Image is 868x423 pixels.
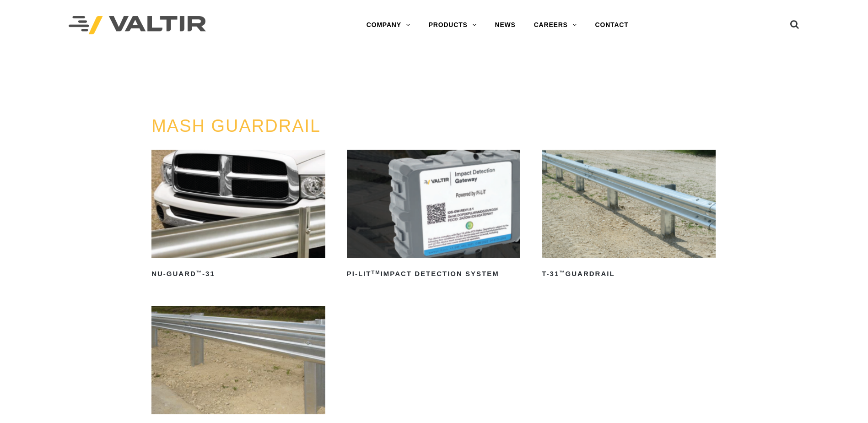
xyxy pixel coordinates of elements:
[525,16,586,34] a: CAREERS
[486,16,525,34] a: NEWS
[357,16,420,34] a: COMPANY
[151,116,321,136] a: MASH GUARDRAIL
[151,150,325,281] a: NU-GUARD™-31
[542,150,716,281] a: T-31™Guardrail
[420,16,486,34] a: PRODUCTS
[196,270,202,275] sup: ™
[586,16,638,34] a: CONTACT
[69,16,206,35] img: Valtir
[151,266,325,281] h2: NU-GUARD -31
[347,150,521,281] a: PI-LITTMImpact Detection System
[371,270,380,275] sup: TM
[542,266,716,281] h2: T-31 Guardrail
[347,266,521,281] h2: PI-LIT Impact Detection System
[559,270,565,275] sup: ™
